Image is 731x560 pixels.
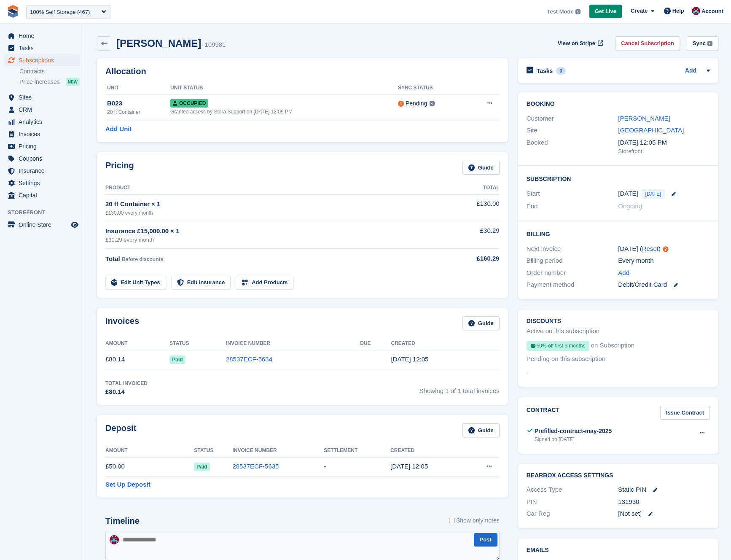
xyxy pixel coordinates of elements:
[170,81,398,95] th: Unit Status
[19,78,60,86] span: Price increases
[70,220,80,230] a: Preview store
[406,99,427,108] div: Pending
[391,355,428,363] time: 2025-09-24 11:05:01 UTC
[171,276,231,290] a: Edit Insurance
[19,104,69,116] span: CRM
[527,202,618,211] div: End
[390,444,464,458] th: Created
[105,276,166,290] a: Edit Unit Types
[105,255,120,262] span: Total
[19,77,80,86] a: Price increases NEW
[527,114,618,124] div: Customer
[226,355,272,363] a: 28537ECF-5634
[527,509,618,519] div: Car Reg
[232,463,279,470] a: 28537ECF-5635
[449,516,500,525] label: Show only notes
[4,140,80,152] a: menu
[107,99,170,108] div: B023
[527,138,618,156] div: Booked
[4,189,80,201] a: menu
[419,380,500,397] span: Showing 1 of 1 total invoices
[4,104,80,116] a: menu
[575,9,580,14] img: icon-info-grey-7440780725fd019a000dd9b08b2336e03edf1995a4989e88bcd33f0948082b44.svg
[642,189,665,199] span: [DATE]
[391,337,499,350] th: Created
[19,42,69,54] span: Tasks
[19,140,69,152] span: Pricing
[527,485,618,495] div: Access Type
[527,341,589,351] div: 50% off first 3 months
[170,108,398,116] div: Granted access by Stora Support on [DATE] 12:09 PM
[7,5,19,18] img: stora-icon-8386f47178a22dfd0bd8f6a31ec36ba5ce8667c1dd55bd0f319d3a0aa187defe.svg
[618,497,710,507] div: 131930
[554,36,605,50] a: View on Stripe
[105,444,194,458] th: Amount
[105,480,150,490] a: Set Up Deposit
[701,7,723,16] span: Account
[105,161,134,175] h2: Pricing
[398,81,467,95] th: Sync Status
[558,39,595,48] span: View on Stripe
[105,387,148,397] div: £80.14
[474,533,497,547] button: Post
[105,516,140,526] h2: Timeline
[618,189,638,199] time: 2025-09-24 00:00:00 UTC
[4,92,80,103] a: menu
[527,256,618,266] div: Billing period
[324,457,390,476] td: -
[170,99,208,108] span: Occupied
[462,423,500,437] a: Guide
[457,194,499,221] td: £130.00
[556,67,566,75] div: 0
[105,380,148,387] div: Total Invoiced
[527,354,606,364] div: Pending on this subscription
[685,66,696,76] a: Add
[19,30,69,42] span: Home
[618,509,710,519] div: [Not set]
[535,427,612,436] div: Prefilled-contract-may-2025
[19,54,69,66] span: Subscriptions
[19,153,69,164] span: Coupons
[660,406,710,420] a: Issue Contract
[4,30,80,42] a: menu
[527,318,710,325] h2: Discounts
[457,181,499,195] th: Total
[537,67,553,75] h2: Tasks
[642,245,658,252] a: Reset
[457,221,499,249] td: £30.29
[19,116,69,128] span: Analytics
[105,181,457,195] th: Product
[687,36,718,50] button: Sync
[4,54,80,66] a: menu
[194,444,232,458] th: Status
[527,497,618,507] div: PIN
[618,256,710,266] div: Every month
[19,67,80,75] a: Contracts
[110,535,119,544] img: David Hughes
[19,189,69,201] span: Capital
[449,516,454,525] input: Show only notes
[116,38,201,49] h2: [PERSON_NAME]
[324,444,390,458] th: Settlement
[591,341,634,354] span: on Subscription
[105,457,194,476] td: £50.00
[19,165,69,177] span: Insurance
[462,161,500,175] a: Guide
[4,153,80,164] a: menu
[105,67,500,76] h2: Allocation
[527,472,710,479] h2: BearBox Access Settings
[618,485,710,495] div: Static PIN
[4,128,80,140] a: menu
[105,316,139,330] h2: Invoices
[618,268,629,278] a: Add
[105,236,457,244] div: £30.29 every month
[547,8,573,16] span: Test Mode
[19,128,69,140] span: Invoices
[631,7,648,15] span: Create
[169,337,226,350] th: Status
[618,147,710,156] div: Storefront
[618,115,670,122] a: [PERSON_NAME]
[19,219,69,231] span: Online Store
[4,116,80,128] a: menu
[672,7,684,15] span: Help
